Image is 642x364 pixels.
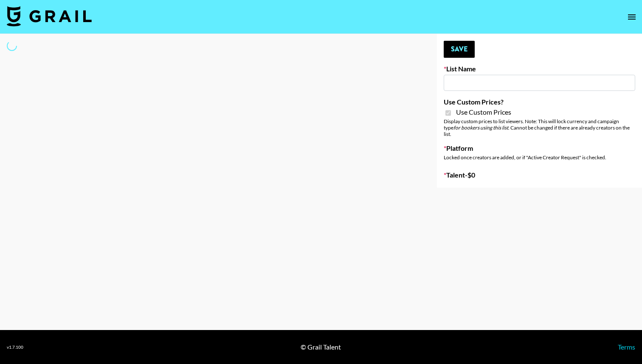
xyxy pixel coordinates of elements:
button: open drawer [623,8,640,25]
div: Locked once creators are added, or if "Active Creator Request" is checked. [444,154,635,161]
em: for bookers using this list [453,124,508,131]
img: Grail Talent [7,6,92,26]
label: Platform [444,144,635,152]
span: Use Custom Prices [456,108,511,116]
label: Use Custom Prices? [444,98,635,106]
button: Save [444,41,475,58]
div: © Grail Talent [301,343,341,351]
div: Display custom prices to list viewers. Note: This will lock currency and campaign type . Cannot b... [444,118,635,137]
label: List Name [444,65,635,73]
a: Terms [618,343,635,351]
label: Talent - $ 0 [444,171,635,179]
div: v 1.7.100 [7,344,23,350]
